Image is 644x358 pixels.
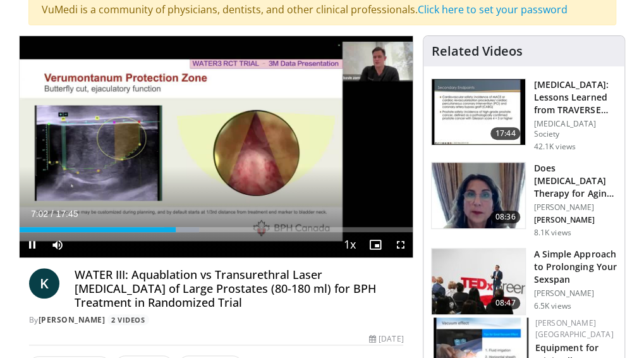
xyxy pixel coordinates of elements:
button: Fullscreen [387,232,413,257]
h3: [MEDICAL_DATA]: Lessons Learned from TRAVERSE 2024 [533,78,617,116]
img: c4bd4661-e278-4c34-863c-57c104f39734.150x105_q85_crop-smart_upscale.jpg [432,249,525,314]
h4: Related Videos [431,44,522,59]
div: Progress Bar [20,227,413,232]
img: 1317c62a-2f0d-4360-bee0-b1bff80fed3c.150x105_q85_crop-smart_upscale.jpg [432,79,525,145]
a: [PERSON_NAME] [39,314,106,325]
p: [PERSON_NAME] [533,215,617,225]
p: 8.1K views [533,228,571,238]
span: 7:02 [31,209,48,219]
img: 4d4bce34-7cbb-4531-8d0c-5308a71d9d6c.150x105_q85_crop-smart_upscale.jpg [432,163,525,228]
button: Pause [20,232,45,257]
video-js: Video Player [20,36,413,257]
div: [DATE] [369,333,403,345]
button: Playback Rate [337,232,362,257]
h3: A Simple Approach to Prolonging Your Sexspan [533,248,617,286]
span: 17:45 [56,209,78,219]
span: / [51,209,54,219]
a: 08:36 Does [MEDICAL_DATA] Therapy for Aging Men Really Work? Review of 43 St… [PERSON_NAME] [PERS... [431,162,617,238]
div: By [29,314,404,326]
p: [PERSON_NAME] [533,202,617,213]
p: 42.1K views [533,142,575,152]
h4: WATER III: Aquablation vs Transurethral Laser [MEDICAL_DATA] of Large Prostates (80-180 ml) for B... [75,268,404,309]
a: Click here to set your password [418,3,568,16]
span: 17:44 [490,127,521,140]
a: 2 Videos [107,314,149,325]
h3: Does [MEDICAL_DATA] Therapy for Aging Men Really Work? Review of 43 St… [533,162,617,200]
button: Mute [45,232,70,257]
span: 08:47 [490,297,521,309]
p: 6.5K views [533,301,571,311]
a: [PERSON_NAME] [GEOGRAPHIC_DATA] [535,318,613,340]
a: 08:47 A Simple Approach to Prolonging Your Sexspan [PERSON_NAME] 6.5K views [431,248,617,315]
span: 08:36 [490,211,521,223]
p: [MEDICAL_DATA] Society [533,119,617,139]
a: 17:44 [MEDICAL_DATA]: Lessons Learned from TRAVERSE 2024 [MEDICAL_DATA] Society 42.1K views [431,78,617,152]
a: K [29,268,59,299]
p: [PERSON_NAME] [533,288,617,299]
button: Enable picture-in-picture mode [362,232,387,257]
